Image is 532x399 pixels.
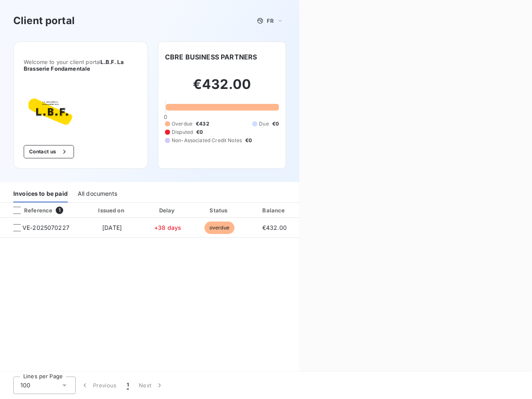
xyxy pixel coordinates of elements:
[122,377,134,394] button: 1
[172,120,192,128] span: Overdue
[56,207,63,214] span: 1
[76,377,122,394] button: Previous
[262,224,287,231] span: €432.00
[164,113,167,120] span: 0
[247,206,301,214] div: Balance
[13,185,68,202] div: Invoices to be paid
[204,222,234,234] span: overdue
[196,128,203,136] span: €0
[272,120,279,128] span: €0
[78,185,117,202] div: All documents
[245,137,252,144] span: €0
[172,137,242,144] span: Non-Associated Credit Notes
[154,224,181,231] span: +38 days
[24,92,77,132] img: Company logo
[102,224,122,231] span: [DATE]
[20,381,30,389] span: 100
[267,17,273,24] span: FR
[24,59,138,72] span: Welcome to your client portal
[24,59,124,72] span: L.B.F. La Brasserie Fondamentale
[13,13,75,28] h3: Client portal
[144,206,192,214] div: Delay
[195,206,244,214] div: Status
[24,145,74,158] button: Contact us
[259,120,268,128] span: Due
[7,207,52,214] div: Reference
[172,128,193,136] span: Disputed
[165,52,257,62] h6: CBRE BUSINESS PARTNERS
[22,224,69,232] span: VE-2025070227
[165,76,279,101] h2: €432.00
[127,381,129,389] span: 1
[196,120,209,128] span: €432
[83,206,140,214] div: Issued on
[134,377,169,394] button: Next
